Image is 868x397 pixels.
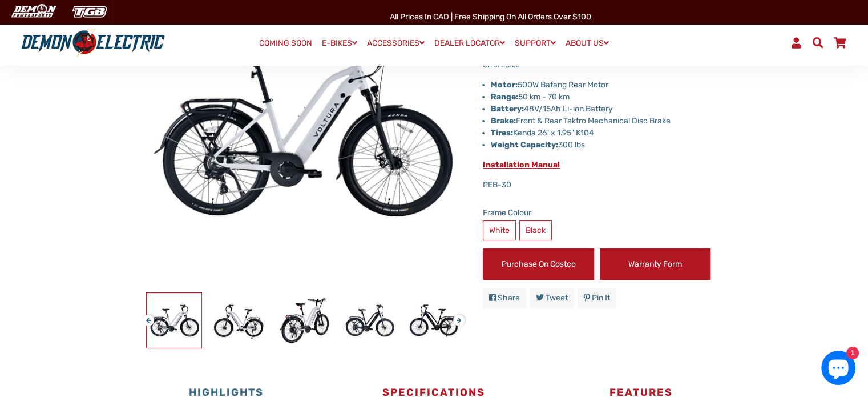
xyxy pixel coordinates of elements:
[600,248,711,280] a: Warranty Form
[562,35,613,51] a: ABOUT US
[342,293,397,348] img: Voltura NOVA Commuter eBike
[390,12,591,22] span: All Prices in CAD | Free shipping on all orders over $100
[491,92,570,102] span: 50 km - 70 km
[277,293,332,348] img: Voltura NOVA Commuter eBike
[430,35,509,51] a: DEALER LOCATOR
[491,104,524,114] strong: Battery:
[491,140,585,150] span: 300 lbs
[491,80,518,90] strong: Motor:
[6,2,60,21] img: Demon Electric
[498,293,520,303] span: Share
[491,116,516,126] strong: Brake:
[483,180,511,190] span: PEB-30
[491,140,558,150] strong: Weight Capacity:
[147,293,201,348] img: Voltura NOVA Commuter eBike
[491,128,513,138] strong: Tires:
[483,248,594,280] a: Purchase on Costco
[483,207,710,219] label: Frame Colour
[483,160,560,170] a: Installation Manual
[318,35,361,51] a: E-BIKES
[519,220,552,240] label: Black
[491,128,594,138] span: Kenda 26" x 1.95" K104
[66,2,113,21] img: TGB Canada
[818,351,859,388] inbox-online-store-chat: Shopify online store chat
[546,293,568,303] span: Tweet
[407,293,462,348] img: Voltura NOVA Commuter eBike
[511,35,560,51] a: SUPPORT
[483,220,516,240] label: White
[453,309,460,322] button: Next
[491,104,613,114] span: 48V/15Ah Li-ion Battery
[592,293,610,303] span: Pin it
[363,35,429,51] a: ACCESSORIES
[143,309,150,322] button: Previous
[17,28,169,58] img: Demon Electric logo
[491,92,518,102] strong: Range:
[255,35,316,51] a: COMING SOON
[518,80,608,90] span: 500W Bafang Rear Motor
[212,293,267,348] img: Voltura NOVA Commuter eBike
[491,116,671,126] span: Front & Rear Tektro Mechanical Disc Brake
